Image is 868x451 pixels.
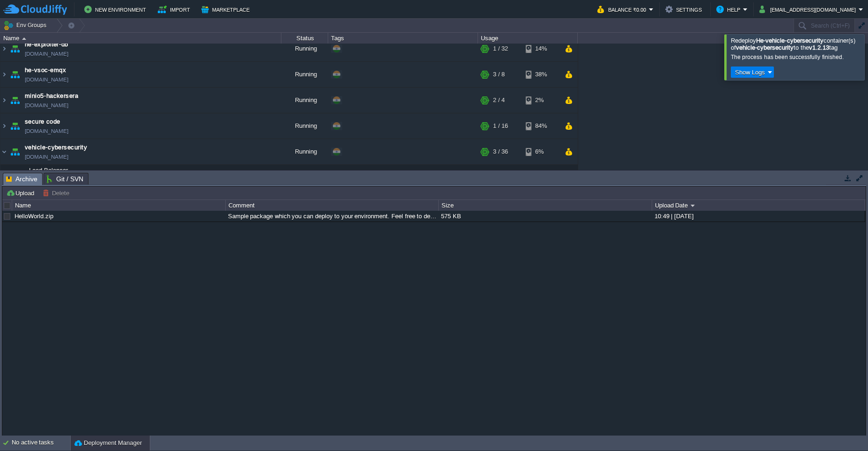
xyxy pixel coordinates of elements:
[0,144,8,170] img: AMDAwAAAACH5BAEAAAAALAAAAAABAAEAAAICRAEAOw==
[653,200,865,211] div: Upload Date
[15,213,53,220] a: HelloWorld.zip
[3,19,50,32] button: Env Groups
[226,200,438,211] div: Comment
[6,189,37,197] button: Upload
[25,96,78,106] a: minio5-hackersera
[281,144,328,170] div: Running
[716,4,743,15] button: Help
[25,157,68,167] a: [DOMAIN_NAME]
[25,122,60,132] a: secure code
[158,4,193,15] button: Import
[0,118,8,144] img: AMDAwAAAACH5BAEAAAAALAAAAAABAAEAAAICRAEAOw==
[0,67,8,92] img: AMDAwAAAACH5BAEAAAAALAAAAAABAAEAAAICRAEAOw==
[281,118,328,144] div: Running
[25,80,68,89] span: [DOMAIN_NAME]
[47,173,83,185] span: Git / SVN
[439,211,651,222] div: 575 KB
[74,438,142,448] button: Deployment Manager
[756,37,824,44] b: He-vehicle-cybersecurity
[201,4,252,15] button: Marketplace
[526,67,556,92] div: 38%
[597,4,649,15] button: Balance ₹0.00
[8,67,22,92] img: AMDAwAAAACH5BAEAAAAALAAAAAABAAEAAAICRAEAOw==
[493,67,505,92] div: 3 / 8
[25,106,68,115] a: [DOMAIN_NAME]
[8,118,22,144] img: AMDAwAAAACH5BAEAAAAALAAAAAABAAEAAAICRAEAOw==
[25,132,68,141] span: [DOMAIN_NAME]
[6,173,37,185] span: Archive
[665,4,705,15] button: Settings
[22,37,26,40] img: AMDAwAAAACH5BAEAAAAALAAAAAABAAEAAAICRAEAOw==
[8,93,22,118] img: AMDAwAAAACH5BAEAAAAALAAAAAABAAEAAAICRAEAOw==
[736,44,794,51] b: vehicle-cybersecurity
[226,211,438,222] div: Sample package which you can deploy to your environment. Feel free to delete and upload a package...
[493,93,505,118] div: 2 / 4
[809,44,829,51] b: v1.2.13
[3,4,67,15] img: CloudJiffy
[526,41,556,67] div: 14%
[13,200,225,211] div: Name
[329,33,478,44] div: Tags
[281,93,328,118] div: Running
[84,4,149,15] button: New Environment
[759,4,859,15] button: [EMAIL_ADDRESS][DOMAIN_NAME]
[282,33,328,44] div: Status
[25,71,66,80] a: he-vsoc-emqx
[478,33,577,44] div: Usage
[731,37,855,51] span: Redeploy container(s) of to the tag
[526,118,556,144] div: 84%
[43,189,72,197] button: Delete
[12,436,70,451] div: No active tasks
[493,118,508,144] div: 1 / 16
[281,41,328,67] div: Running
[25,45,68,54] a: he-exploiter-db
[652,211,865,222] div: 10:49 | [DATE]
[25,54,68,64] span: [DOMAIN_NAME]
[0,93,8,118] img: AMDAwAAAACH5BAEAAAAALAAAAAABAAEAAAICRAEAOw==
[493,41,508,67] div: 1 / 32
[526,93,556,118] div: 2%
[281,67,328,92] div: Running
[0,41,8,67] img: AMDAwAAAACH5BAEAAAAALAAAAAABAAEAAAICRAEAOw==
[8,41,22,67] img: AMDAwAAAACH5BAEAAAAALAAAAAABAAEAAAICRAEAOw==
[732,68,768,76] button: Show Logs
[439,200,651,211] div: Size
[526,144,556,170] div: 6%
[1,33,281,44] div: Name
[25,148,87,157] a: vehicle-cybersecurity
[731,53,862,61] div: The process has been successfully finished.
[493,144,508,170] div: 3 / 36
[8,144,22,170] img: AMDAwAAAACH5BAEAAAAALAAAAAABAAEAAAICRAEAOw==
